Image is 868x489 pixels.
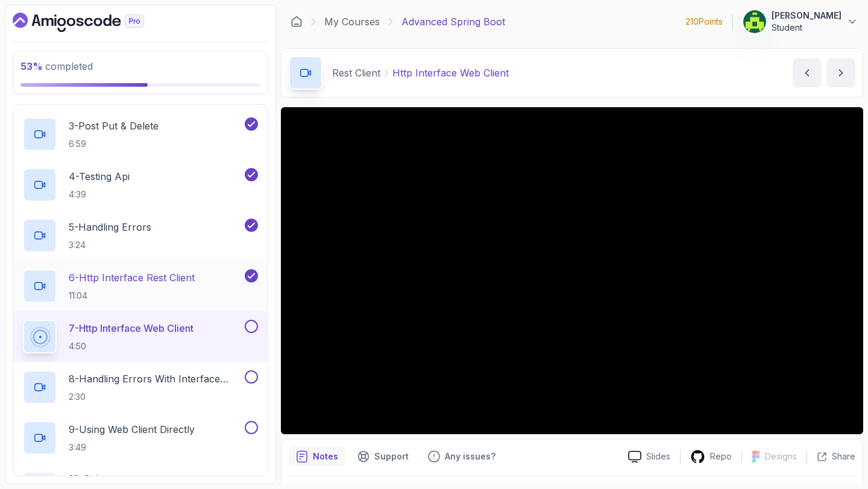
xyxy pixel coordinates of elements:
button: next content [826,58,855,87]
p: 3:49 [69,441,195,453]
p: 7 - Http Interface Web Client [69,321,193,335]
button: notes button [289,447,345,466]
p: Advanced Spring Boot [401,14,505,29]
p: 6:59 [69,138,159,150]
p: Share [832,450,855,463]
p: Support [374,450,409,463]
a: Slides [618,450,680,463]
p: Notes [313,450,338,463]
button: previous content [793,58,822,87]
p: Student [772,22,841,34]
p: 10 - Quiz [69,472,104,486]
a: My Courses [324,14,380,29]
button: 5-Handling Errors3:24 [23,219,258,252]
button: Feedback button [421,447,503,466]
button: 4-Testing Api4:39 [23,168,258,202]
a: Dashboard [291,16,303,28]
button: user profile image[PERSON_NAME]Student [743,10,858,34]
button: 7-Http Interface Web Client4:50 [23,320,258,354]
p: Http Interface Web Client [392,66,509,80]
p: Rest Client [332,66,380,80]
p: 4:50 [69,340,193,352]
p: 4:39 [69,188,130,201]
p: 3:24 [69,239,151,251]
p: 4 - Testing Api [69,169,130,184]
p: 11:04 [69,290,195,302]
img: user profile image [743,10,766,33]
a: Dashboard [13,13,172,32]
p: Repo [710,450,732,463]
iframe: 6 - HTTP Interface Web Client [281,107,863,434]
span: completed [20,60,93,72]
p: 8 - Handling Errors With Interface Web Client [69,372,242,386]
p: Designs [765,450,797,463]
button: Support button [350,447,416,466]
p: 3 - Post Put & Delete [69,119,159,133]
button: Share [807,450,855,463]
p: Slides [646,450,670,463]
p: 5 - Handling Errors [69,220,151,234]
button: 6-Http Interface Rest Client11:04 [23,269,258,303]
button: 9-Using Web Client Directly3:49 [23,421,258,455]
p: [PERSON_NAME] [772,10,841,22]
p: 210 Points [685,16,723,28]
button: 3-Post Put & Delete6:59 [23,117,258,151]
p: Any issues? [445,450,495,463]
p: 9 - Using Web Client Directly [69,422,195,437]
p: 6 - Http Interface Rest Client [69,270,195,285]
button: 8-Handling Errors With Interface Web Client2:30 [23,370,258,404]
a: Repo [681,449,741,464]
p: 2:30 [69,391,242,403]
span: 53 % [20,60,43,72]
